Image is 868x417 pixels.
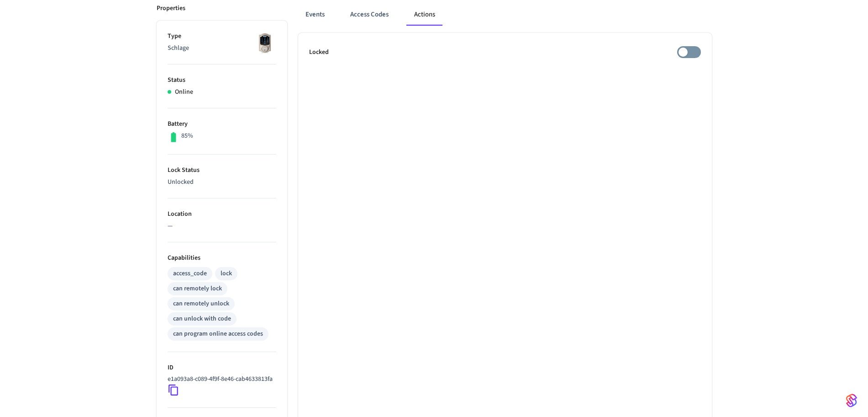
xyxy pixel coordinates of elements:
[168,75,276,85] p: Status
[173,314,231,324] div: can unlock with code
[173,329,263,339] div: can program online access codes
[173,284,222,294] div: can remotely lock
[173,299,229,309] div: can remotely unlock
[168,32,276,41] p: Type
[298,4,332,26] button: Events
[298,4,712,26] div: ant example
[343,4,396,26] button: Access Codes
[253,32,276,54] img: Schlage Sense Smart Deadbolt with Camelot Trim, Front
[221,269,232,278] div: lock
[181,131,193,141] p: 85%
[175,87,193,97] p: Online
[407,4,442,26] button: Actions
[157,4,185,13] p: Properties
[168,166,276,175] p: Lock Status
[168,221,276,231] p: —
[168,177,276,187] p: Unlocked
[168,209,276,219] p: Location
[173,269,207,278] div: access_code
[168,43,276,53] p: Schlage
[168,253,276,263] p: Capabilities
[168,363,276,373] p: ID
[309,48,329,57] p: Locked
[168,374,273,384] p: e1a093a8-c089-4f9f-8e46-cab4633813fa
[846,393,857,408] img: SeamLogoGradient.69752ec5.svg
[168,119,276,129] p: Battery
